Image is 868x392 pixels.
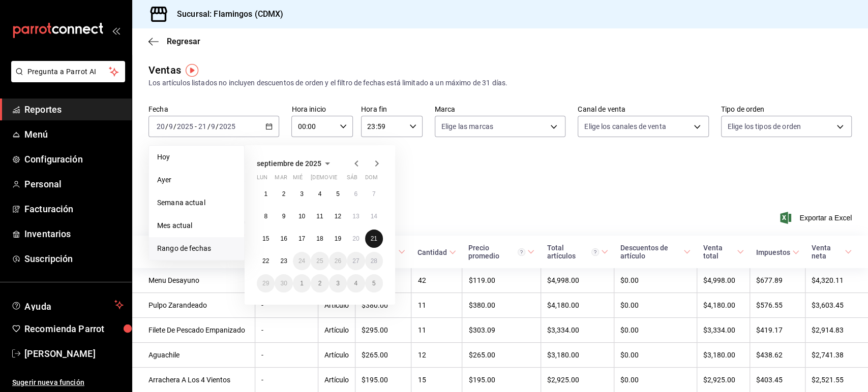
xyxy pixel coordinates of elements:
span: Configuración [24,152,124,166]
button: 13 de septiembre de 2025 [347,207,365,225]
span: Suscripción [24,252,124,266]
button: open_drawer_menu [112,26,120,35]
button: 27 de septiembre de 2025 [347,252,365,270]
div: Impuestos [756,248,790,256]
button: 3 de septiembre de 2025 [293,185,311,203]
td: $3,603.45 [805,293,868,318]
button: 29 de septiembre de 2025 [257,274,275,292]
abbr: miércoles [293,174,303,185]
svg: El total artículos considera cambios de precios en los artículos así como costos adicionales por ... [591,248,599,256]
abbr: 23 de septiembre de 2025 [280,257,287,265]
td: - [255,293,318,318]
button: 6 de septiembre de 2025 [347,185,365,203]
button: Exportar a Excel [782,212,852,224]
span: Facturación [24,202,124,216]
td: Filete De Pescado Empanizado [132,318,255,343]
span: septiembre de 2025 [257,159,321,168]
abbr: 18 de septiembre de 2025 [316,235,323,242]
abbr: 15 de septiembre de 2025 [262,235,269,242]
div: Precio promedio [468,244,525,260]
abbr: 27 de septiembre de 2025 [352,257,359,265]
td: $4,320.11 [805,268,868,293]
abbr: 21 de septiembre de 2025 [371,235,377,242]
abbr: jueves [311,174,371,185]
abbr: 17 de septiembre de 2025 [298,235,305,242]
button: 3 de octubre de 2025 [329,274,347,292]
span: - [195,122,197,130]
button: 12 de septiembre de 2025 [329,207,347,225]
td: $3,180.00 [697,343,750,368]
td: 11 [411,318,462,343]
span: Semana actual [157,198,236,208]
abbr: viernes [329,174,337,185]
span: / [173,122,176,130]
td: $2,914.83 [805,318,868,343]
button: 7 de septiembre de 2025 [365,185,383,203]
button: 4 de septiembre de 2025 [311,185,328,203]
span: Regresar [167,37,200,46]
td: $265.00 [462,343,541,368]
label: Tipo de orden [721,106,852,113]
abbr: 19 de septiembre de 2025 [335,235,341,242]
div: Venta total [703,244,734,260]
abbr: 22 de septiembre de 2025 [262,257,269,265]
td: $4,998.00 [541,268,614,293]
span: Elige los canales de venta [584,121,666,132]
button: 28 de septiembre de 2025 [365,252,383,270]
abbr: 1 de septiembre de 2025 [264,190,267,198]
td: $0.00 [614,343,697,368]
label: Marca [435,106,565,113]
td: $119.00 [462,268,541,293]
td: Artículo [318,318,355,343]
span: Mes actual [157,220,236,231]
button: 16 de septiembre de 2025 [275,230,292,248]
button: 19 de septiembre de 2025 [329,230,347,248]
button: 5 de septiembre de 2025 [329,185,347,203]
abbr: martes [275,174,287,185]
td: 42 [411,268,462,293]
div: Venta neta [812,244,843,260]
abbr: 25 de septiembre de 2025 [316,257,323,265]
span: Precio promedio [468,244,534,260]
input: -- [211,122,216,130]
td: $4,998.00 [697,268,750,293]
span: Rango de fechas [157,243,236,254]
td: 12 [411,343,462,368]
span: / [207,122,210,130]
div: Cantidad [417,248,447,256]
td: $3,180.00 [541,343,614,368]
button: 9 de septiembre de 2025 [275,207,292,225]
td: $3,334.00 [697,318,750,343]
td: $295.00 [355,318,411,343]
td: Pulpo Zarandeado [132,293,255,318]
abbr: 16 de septiembre de 2025 [280,235,287,242]
abbr: domingo [365,174,378,185]
button: Regresar [148,37,200,46]
span: Sugerir nueva función [12,377,124,388]
td: $4,180.00 [541,293,614,318]
span: Ayuda [24,299,110,311]
abbr: 5 de septiembre de 2025 [336,190,340,198]
button: 22 de septiembre de 2025 [257,252,275,270]
abbr: 29 de septiembre de 2025 [262,280,269,287]
abbr: 1 de octubre de 2025 [300,280,304,287]
button: 2 de septiembre de 2025 [275,185,292,203]
button: 21 de septiembre de 2025 [365,230,383,248]
a: Pregunta a Parrot AI [7,74,125,84]
span: / [165,122,168,130]
abbr: 14 de septiembre de 2025 [371,213,377,220]
abbr: 6 de septiembre de 2025 [354,190,357,198]
svg: Precio promedio = Total artículos / cantidad [518,248,525,256]
button: Pregunta a Parrot AI [11,61,125,82]
td: $380.00 [462,293,541,318]
img: Tooltip marker [186,64,198,77]
td: Menu Desayuno [132,268,255,293]
abbr: 13 de septiembre de 2025 [352,213,359,220]
span: Elige los tipos de orden [728,121,801,132]
td: $419.17 [750,318,805,343]
abbr: 2 de septiembre de 2025 [282,190,286,198]
label: Fecha [148,106,279,113]
label: Canal de venta [578,106,708,113]
button: 14 de septiembre de 2025 [365,207,383,225]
